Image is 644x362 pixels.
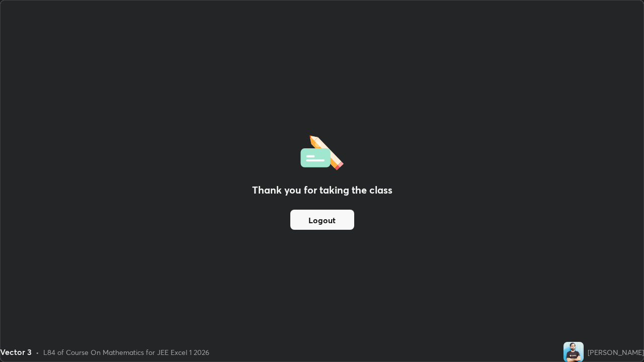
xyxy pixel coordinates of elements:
[300,132,344,170] img: offlineFeedback.1438e8b3.svg
[588,347,644,357] div: [PERSON_NAME]
[563,342,584,362] img: 41f1aa9c7ca44fd2ad61e2e528ab5424.jpg
[290,210,354,230] button: Logout
[43,347,209,357] div: L84 of Course On Mathematics for JEE Excel 1 2026
[252,183,392,198] h2: Thank you for taking the class
[36,347,39,357] div: •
